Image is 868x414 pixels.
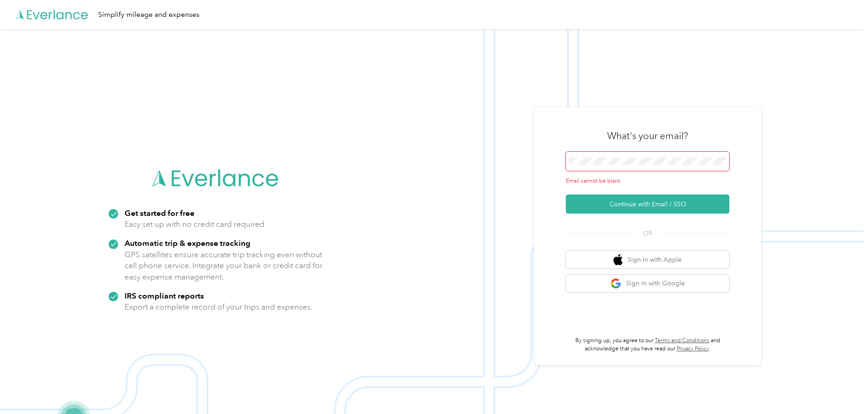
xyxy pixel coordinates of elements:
[566,337,729,353] p: By signing up, you agree to our and acknowledge that you have read our .
[607,130,688,142] h3: What's your email?
[566,251,729,269] button: apple logoSign in with Apple
[566,195,729,214] button: Continue with Email / SSO
[125,219,264,230] p: Easy set up with no credit card required
[125,249,323,283] p: GPS satellites ensure accurate trip tracking even without cell phone service. Integrate your bank...
[655,337,709,344] a: Terms and Conditions
[125,208,195,218] strong: Get started for free
[614,254,623,265] img: apple logo
[125,238,250,248] strong: Automatic trip & expense tracking
[98,9,200,20] div: Simplify mileage and expenses
[125,291,204,300] strong: IRS compliant reports
[677,345,709,352] a: Privacy Policy
[566,177,729,185] div: Email cannot be blank
[610,278,622,289] img: google logo
[632,229,663,238] span: OR
[566,275,729,293] button: google logoSign in with Google
[125,301,313,313] p: Export a complete record of your trips and expenses.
